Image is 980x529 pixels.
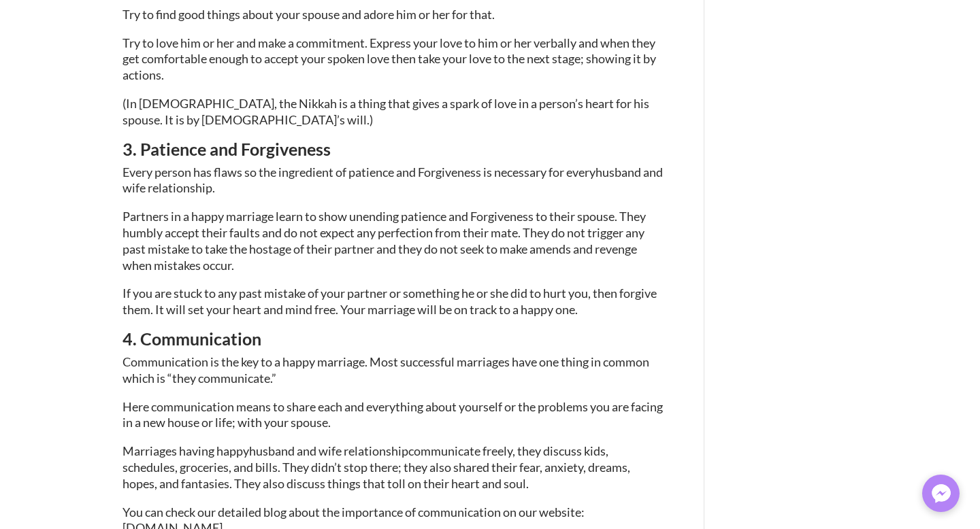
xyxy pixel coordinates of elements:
[122,7,495,22] span: Try to find good things about your spouse and adore him or her for that.
[122,328,261,349] span: 4. Communication
[122,165,595,180] span: Every person has flaws so the ingredient of patience and Forgiveness is necessary for every
[122,286,657,317] span: If you are stuck to any past mistake of your partner or something he or she did to hurt you, then...
[122,354,649,386] span: Communication is the key to a happy marriage. Most successful marriages have one thing in common ...
[122,443,630,491] span: communicate freely, they discuss kids, schedules, groceries, and bills. They didn’t stop there; t...
[122,96,649,127] span: (In [DEMOGRAPHIC_DATA], the Nikkah is a thing that gives a spark of love in a person’s heart for ...
[249,443,408,458] span: husband and wife relationship
[928,480,955,507] img: Messenger
[122,399,663,430] span: Here communication means to share each and everything about yourself or the problems you are faci...
[122,505,585,519] span: You can check our detailed blog about the importance of communication on our website:
[122,209,646,272] span: Partners in a happy marriage learn to show unending patience and Forgiveness to their spouse. The...
[122,165,663,196] span: husband and wife relationship.
[122,139,331,159] span: 3. Patience and Forgiveness
[122,35,656,83] span: Try to love him or her and make a commitment. Express your love to him or her verbally and when t...
[122,443,249,458] span: Marriages having happy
